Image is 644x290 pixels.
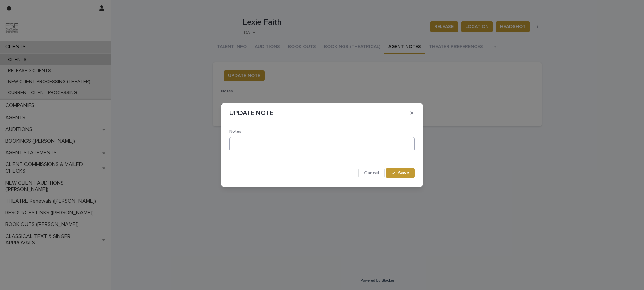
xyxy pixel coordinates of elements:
span: Cancel [364,171,379,175]
span: Notes [229,130,241,134]
span: Save [398,171,409,175]
button: Save [386,168,415,178]
p: UPDATE NOTE [229,109,273,117]
button: Cancel [358,168,385,178]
